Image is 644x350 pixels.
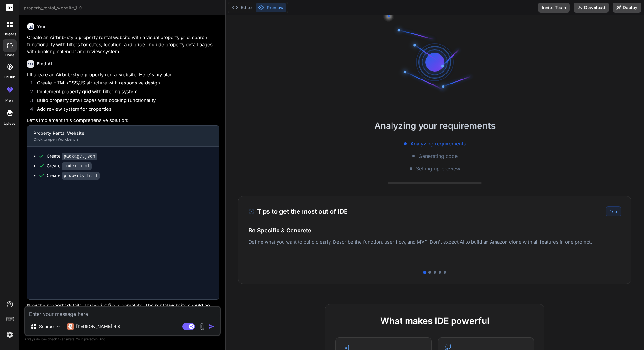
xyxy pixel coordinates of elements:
[5,98,14,103] label: prem
[606,206,621,216] div: /
[62,153,97,160] code: package.json
[24,5,83,11] span: property_rental_website_1
[27,302,219,316] p: Now the property details JavaScript file is complete. The rental website should be fully function...
[62,172,100,180] code: property.html
[62,162,92,170] code: index.html
[410,140,466,147] span: Analyzing requirements
[76,323,123,330] p: [PERSON_NAME] 4 S..
[27,34,219,55] p: Create an Airbnb-style property rental website with a visual property grid, search functionality ...
[32,97,219,106] li: Build property detail pages with booking functionality
[248,207,348,216] h3: Tips to get the most out of IDE
[538,3,570,13] button: Invite Team
[574,3,609,13] button: Download
[39,323,54,330] p: Source
[256,3,286,12] button: Preview
[32,88,219,97] li: Implement property grid with filtering system
[47,163,92,169] div: Create
[416,165,460,172] span: Setting up preview
[335,314,534,327] h2: What makes IDE powerful
[3,32,16,37] label: threads
[230,3,256,12] button: Editor
[4,121,16,126] label: Upload
[34,137,202,142] div: Click to open Workbench
[24,336,221,342] p: Always double-check its answers. Your in Bind
[37,61,52,67] h6: Bind AI
[34,130,202,136] div: Property Rental Website
[613,3,641,13] button: Deploy
[208,323,215,330] img: icon
[4,329,15,340] img: settings
[27,71,219,79] p: I'll create an Airbnb-style property rental website. Here's my plan:
[32,79,219,88] li: Create HTML/CSS/JS structure with responsive design
[5,53,14,58] label: code
[32,106,219,114] li: Add review system for properties
[55,324,61,329] img: Pick Models
[199,323,206,330] img: attachment
[84,337,95,341] span: privacy
[4,74,15,80] label: GitHub
[615,209,617,214] span: 5
[418,152,458,160] span: Generating code
[47,172,100,179] div: Create
[37,23,45,30] h6: You
[47,153,97,160] div: Create
[27,117,219,124] p: Let's implement this comprehensive solution:
[67,323,74,330] img: Claude 4 Sonnet
[248,226,621,235] h4: Be Specific & Concrete
[226,119,644,132] h2: Analyzing your requirements
[610,209,612,214] span: 1
[27,126,209,146] button: Property Rental WebsiteClick to open Workbench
